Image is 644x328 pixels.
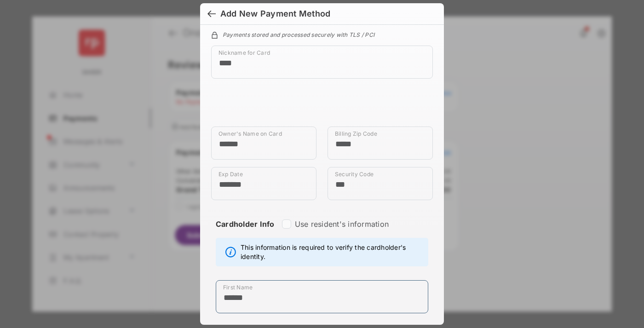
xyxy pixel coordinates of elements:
label: Use resident's information [295,219,389,229]
iframe: Credit card field [211,86,433,127]
span: This information is required to verify the cardholder's identity. [241,243,423,261]
strong: Cardholder Info [216,219,275,245]
div: Payments stored and processed securely with TLS / PCI [211,30,433,38]
div: Add New Payment Method [220,9,330,19]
